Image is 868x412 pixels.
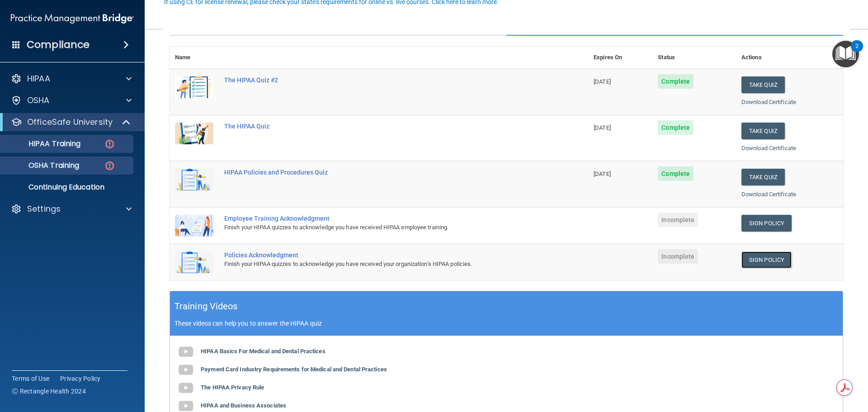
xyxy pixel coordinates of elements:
img: gray_youtube_icon.38fcd6cc.png [177,379,195,397]
span: Ⓒ Rectangle Health 2024 [12,387,86,396]
p: HIPAA Training [6,139,80,148]
b: HIPAA Basics For Medical and Dental Practices [201,348,325,355]
span: Complete [658,74,693,89]
a: Settings [11,204,132,214]
h4: Compliance [27,38,90,51]
iframe: Drift Widget Chat Controller [712,348,857,384]
span: Incomplete [658,249,698,264]
a: Sign Policy [741,215,792,232]
th: Actions [736,47,843,69]
div: The HIPAA Quiz [224,123,543,130]
span: Complete [658,120,693,135]
a: Download Certificate [741,99,796,105]
a: OfficeSafe University [11,117,131,128]
button: Take Quiz [741,169,785,185]
button: Take Quiz [741,76,785,93]
img: gray_youtube_icon.38fcd6cc.png [177,343,195,361]
img: gray_youtube_icon.38fcd6cc.png [177,361,195,379]
p: Continuing Education [6,183,129,192]
a: Privacy Policy [60,374,101,383]
a: OSHA [11,95,132,106]
p: HIPAA [27,73,50,84]
div: HIPAA Policies and Procedures Quiz [224,169,543,176]
span: Complete [658,166,693,181]
div: Employee Training Acknowledgment [224,215,543,222]
span: [DATE] [594,78,611,85]
div: Finish your HIPAA quizzes to acknowledge you have received HIPAA employee training. [224,222,543,233]
th: Expires On [588,47,652,69]
a: Download Certificate [741,191,796,198]
h5: Training Videos [175,298,238,314]
span: [DATE] [594,124,611,131]
img: danger-circle.6113f641.png [104,138,115,150]
th: Status [652,47,736,69]
p: These videos can help you to answer the HIPAA quiz [175,320,838,327]
div: Finish your HIPAA quizzes to acknowledge you have received your organization’s HIPAA policies. [224,259,543,270]
b: The HIPAA Privacy Rule [201,384,264,391]
img: PMB logo [11,9,134,28]
p: OSHA Training [6,161,79,170]
b: Payment Card Industry Requirements for Medical and Dental Practices [201,366,387,373]
p: OSHA [27,95,50,106]
div: The HIPAA Quiz #2 [224,76,543,84]
button: Take Quiz [741,123,785,139]
div: 2 [855,46,859,58]
div: Policies Acknowledgment [224,251,543,259]
span: [DATE] [594,170,611,177]
a: Sign Policy [741,251,792,268]
p: OfficeSafe University [27,117,113,128]
a: Terms of Use [12,374,49,383]
th: Name [170,47,219,69]
button: Open Resource Center, 2 new notifications [832,41,859,67]
span: Incomplete [658,213,698,227]
b: HIPAA and Business Associates [201,402,286,409]
a: HIPAA [11,73,132,84]
a: Download Certificate [741,145,796,152]
img: danger-circle.6113f641.png [104,160,115,171]
p: Settings [27,204,61,214]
